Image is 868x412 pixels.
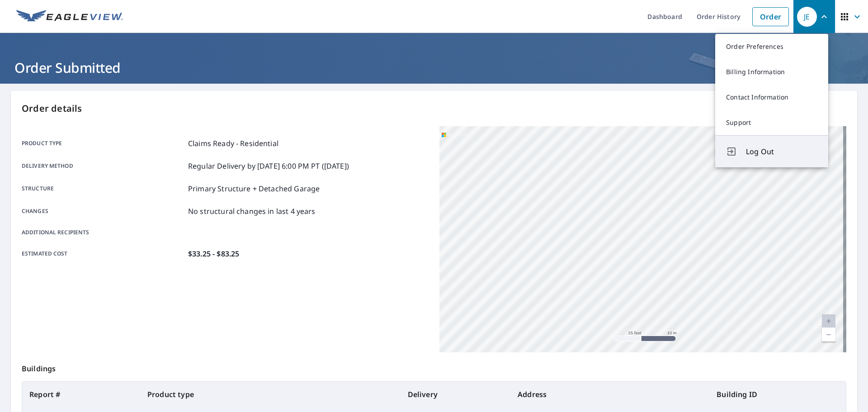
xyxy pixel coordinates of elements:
[22,206,184,217] p: Changes
[822,328,835,341] a: Current Level 20, Zoom Out
[715,135,828,167] button: Log Out
[188,161,349,171] p: Regular Delivery by [DATE] 6:00 PM PT ([DATE])
[22,138,184,149] p: Product type
[709,382,846,407] th: Building ID
[188,183,320,194] p: Primary Structure + Detached Garage
[11,58,857,77] h1: Order Submitted
[797,7,817,27] div: JE
[22,183,184,194] p: Structure
[510,382,709,407] th: Address
[822,314,835,328] a: Current Level 20, Zoom In Disabled
[188,138,278,149] p: Claims Ready - Residential
[22,352,846,381] p: Buildings
[140,382,401,407] th: Product type
[22,102,846,115] p: Order details
[188,248,239,259] p: $33.25 - $83.25
[22,248,184,259] p: Estimated cost
[22,228,184,237] p: Additional recipients
[715,85,828,110] a: Contact Information
[22,161,184,171] p: Delivery method
[746,146,817,157] span: Log Out
[22,382,140,407] th: Report #
[16,10,123,24] img: EV Logo
[715,59,828,85] a: Billing Information
[188,206,316,217] p: No structural changes in last 4 years
[401,382,511,407] th: Delivery
[715,110,828,135] a: Support
[752,7,789,26] a: Order
[715,34,828,59] a: Order Preferences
